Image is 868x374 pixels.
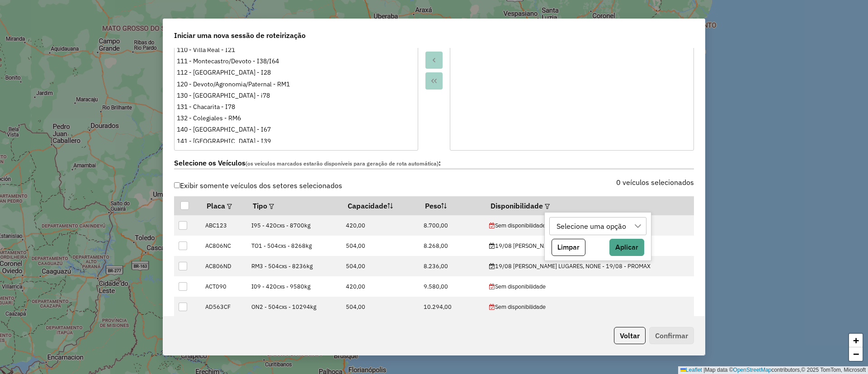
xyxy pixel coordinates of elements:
[703,367,705,373] span: |
[609,239,644,256] button: Aplicar
[849,334,863,347] a: Zoom in
[419,297,485,317] td: 10.294,00
[174,157,694,170] label: Selecione os Veículos :
[200,297,246,317] td: AD563CF
[489,304,495,310] i: 'Roteirizador.NaoPossuiAgenda' | translate
[177,57,415,66] div: 111 - Montecastro/Devoto - I38/I64
[552,239,585,256] button: Limpar
[200,196,246,215] th: Placa
[678,366,868,374] div: Map data © contributors,© 2025 TomTom, Microsoft
[484,196,693,215] th: Disponibilidade
[177,125,415,134] div: 140 - [GEOGRAPHIC_DATA] - I67
[614,327,646,344] button: Voltar
[200,215,246,236] td: ABC123
[246,276,341,297] td: I09 - 420cxs - 9580kg
[200,236,246,256] td: AC806NC
[177,45,415,55] div: 110 - Villa Real - I21
[553,218,629,235] div: Selecione uma opção
[489,262,689,270] div: 19/08 [PERSON_NAME] LUGARES, NONE - 19/08 - PROMAX
[489,243,495,249] i: Possui agenda para o dia
[246,256,341,276] td: RM3 - 504cxs - 8236kg
[174,177,342,194] label: Exibir somente veículos dos setores selecionados
[174,30,306,41] span: Iniciar uma nova sessão de roteirização
[489,221,689,230] div: Sem disponibilidade
[246,236,341,256] td: TO1 - 504cxs - 8268kg
[419,215,485,236] td: 8.700,00
[680,367,702,373] a: Leaflet
[200,276,246,297] td: ACT090
[177,114,415,123] div: 132 - Colegiales - RM6
[341,256,419,276] td: 504,00
[246,297,341,317] td: ON2 - 504cxs - 10294kg
[853,348,859,360] span: −
[174,182,180,188] input: Exibir somente veículos dos setores selecionados
[177,137,415,146] div: 141 - [GEOGRAPHIC_DATA] - I39
[246,196,341,215] th: Tipo
[849,347,863,361] a: Zoom out
[489,284,495,290] i: 'Roteirizador.NaoPossuiAgenda' | translate
[419,236,485,256] td: 8.268,00
[341,196,419,215] th: Capacidade
[341,236,419,256] td: 504,00
[853,335,859,346] span: +
[341,215,419,236] td: 420,00
[341,276,419,297] td: 420,00
[489,223,495,229] i: 'Roteirizador.NaoPossuiAgenda' | translate
[177,102,415,112] div: 131 - Chacarita - I78
[341,297,419,317] td: 504,00
[177,91,415,100] div: 130 - [GEOGRAPHIC_DATA] - i78
[245,160,439,167] span: (os veículos marcados estarão disponíveis para geração de rota automática)
[489,303,689,311] div: Sem disponibilidade
[419,276,485,297] td: 9.580,00
[419,196,485,215] th: Peso
[200,256,246,276] td: AC806ND
[246,215,341,236] td: I95 - 420cxs - 8700kg
[419,256,485,276] td: 8.236,00
[733,367,772,373] a: OpenStreetMap
[616,177,694,188] label: 0 veículos selecionados
[489,241,689,250] div: 19/08 [PERSON_NAME] LUGARES, NONE - 19/08 - PROMAX
[177,80,415,89] div: 120 - Devoto/Agronomia/Paternal - RM1
[177,68,415,77] div: 112 - [GEOGRAPHIC_DATA] - I28
[489,282,689,291] div: Sem disponibilidade
[489,264,495,270] i: Possui agenda para o dia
